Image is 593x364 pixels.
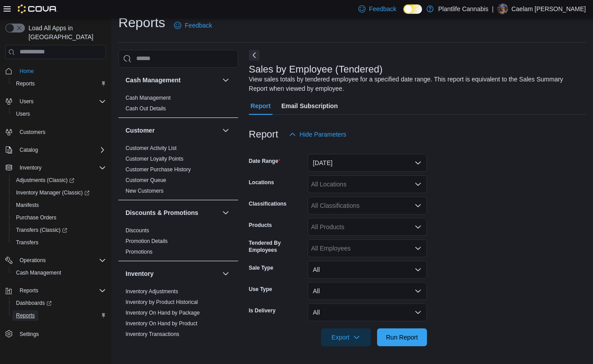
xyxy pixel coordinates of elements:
span: Users [12,109,106,119]
span: Hide Parameters [300,130,346,139]
span: Inventory Transactions [126,331,179,338]
span: Customer Loyalty Points [126,155,183,162]
label: Sale Type [249,264,273,271]
a: Inventory Transactions [126,331,179,337]
button: [DATE] [308,154,427,172]
span: Promotion Details [126,238,168,245]
h3: Cash Management [126,76,181,85]
span: Home [20,68,34,75]
button: Customer [220,125,231,136]
span: Transfers (Classic) [12,225,106,235]
button: Users [9,108,110,120]
span: Inventory by Product Historical [126,299,198,306]
span: Reports [16,312,35,319]
button: Inventory [16,162,45,173]
nav: Complex example [5,61,106,364]
a: Inventory by Product Historical [126,299,198,305]
button: Manifests [9,199,110,211]
button: Open list of options [414,245,422,252]
button: Open list of options [414,181,422,188]
span: Inventory [20,164,41,171]
span: Transfers [12,237,106,248]
span: Cash Out Details [126,105,166,112]
span: Inventory Manager (Classic) [12,187,106,198]
a: Manifests [12,200,42,210]
span: Manifests [12,200,106,210]
a: Promotions [126,249,153,255]
span: Customers [16,126,106,138]
div: Cash Management [118,93,238,117]
span: Adjustments (Classic) [12,175,106,186]
button: Inventory [220,268,231,279]
a: Inventory Manager (Classic) [9,186,110,199]
button: Customer [126,126,219,135]
a: Customer Queue [126,177,166,183]
button: Users [2,95,110,108]
span: Inventory [16,162,106,173]
label: Tendered By Employees [249,239,304,254]
a: Cash Management [126,95,171,101]
a: Inventory On Hand by Package [126,310,200,316]
h1: Reports [118,14,165,32]
a: Customers [16,127,49,138]
span: New Customers [126,187,163,194]
span: Feedback [185,21,212,30]
span: Feedback [369,4,396,13]
span: Customer Queue [126,177,166,184]
button: Inventory [2,162,110,174]
a: Home [16,66,37,77]
span: Inventory Adjustments [126,288,178,295]
span: Catalog [16,145,106,155]
a: Customer Purchase History [126,166,191,173]
a: Cash Management [12,267,65,278]
span: Reports [16,80,35,87]
a: Customer Activity List [126,145,177,151]
span: Report [251,97,271,115]
a: Feedback [171,16,215,34]
button: Inventory [126,269,219,278]
a: Dashboards [9,297,110,309]
a: Reports [12,310,38,321]
span: Reports [20,287,38,294]
span: Run Report [386,333,418,342]
h3: Customer [126,126,154,135]
span: Settings [16,328,106,339]
button: Next [249,50,260,61]
span: Cash Management [12,267,106,278]
button: Reports [9,77,110,90]
a: Purchase Orders [12,212,60,223]
span: Transfers (Classic) [16,226,67,234]
p: | [492,4,494,14]
button: Reports [16,285,42,296]
button: Home [2,65,110,77]
label: Is Delivery [249,307,276,314]
h3: Inventory [126,269,154,278]
button: Users [16,96,37,107]
button: Cash Management [220,75,231,85]
label: Use Type [249,286,272,293]
a: Cash Out Details [126,105,166,112]
span: Purchase Orders [12,212,106,223]
a: Promotion Details [126,238,168,244]
span: Load All Apps in [GEOGRAPHIC_DATA] [25,24,106,41]
button: Purchase Orders [9,211,110,224]
span: Catalog [20,146,38,154]
span: Dark Mode [403,14,404,14]
span: Customer Activity List [126,145,177,152]
a: Discounts [126,227,149,234]
button: Open list of options [414,202,422,209]
h3: Sales by Employee (Tendered) [249,64,383,75]
span: Dashboards [16,299,52,307]
a: Inventory Manager (Classic) [12,187,93,198]
span: Dashboards [12,298,106,308]
button: Transfers [9,236,110,249]
a: Customer Loyalty Points [126,156,183,162]
button: Operations [2,254,110,267]
span: Settings [20,331,39,338]
label: Classifications [249,200,287,207]
button: All [308,303,427,321]
button: Cash Management [9,267,110,279]
div: View sales totals by tendered employee for a specified date range. This report is equivalent to t... [249,75,581,93]
span: Home [16,65,106,77]
span: Inventory On Hand by Product [126,320,197,327]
